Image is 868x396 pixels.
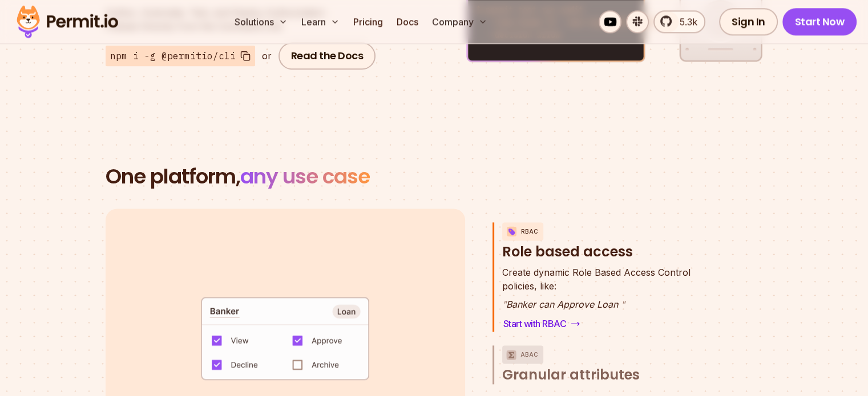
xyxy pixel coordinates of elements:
p: policies, like: [502,266,691,293]
span: 5.3k [673,15,697,28]
a: Pricing [349,10,387,33]
h2: One platform, [106,165,763,188]
span: npm i -g @permitio/cli [110,49,236,63]
span: Create dynamic Role Based Access Control [502,266,691,279]
a: Start with RBAC [502,316,582,332]
span: " [621,299,625,310]
div: or [262,49,272,63]
span: any use case [240,162,370,191]
button: Solutions [230,10,292,33]
button: Learn [297,10,344,33]
a: Sign In [719,8,778,35]
div: RBACRole based access [502,266,715,332]
a: 5.3k [653,10,705,33]
span: " [502,299,506,310]
a: Docs [392,10,423,33]
button: npm i -g @permitio/cli [106,46,255,66]
p: ABAC [520,345,539,364]
p: Banker can Approve Loan [502,297,691,311]
a: Start Now [782,8,857,35]
img: Permit logo [11,2,123,41]
button: ABACGranular attributes [502,345,715,384]
button: Company [427,10,492,33]
a: Read the Docs [278,42,376,70]
span: Granular attributes [502,366,640,384]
